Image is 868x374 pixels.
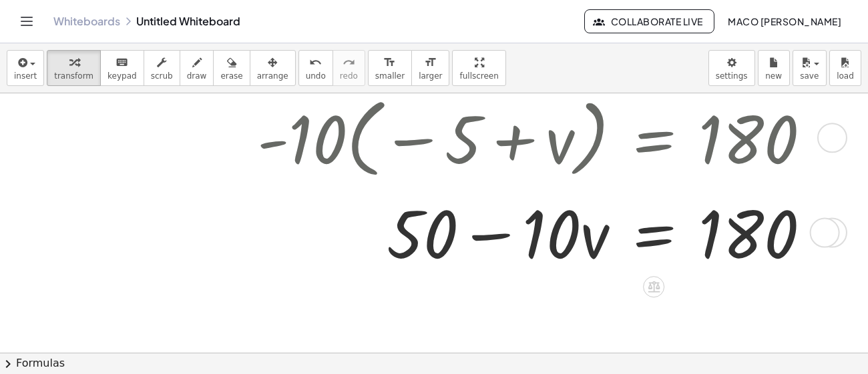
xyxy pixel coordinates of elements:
[306,71,326,81] span: undo
[424,55,437,71] i: format_size
[257,71,288,81] span: arrange
[368,50,412,86] button: format_sizesmaller
[411,50,449,86] button: format_sizelarger
[793,50,827,86] button: save
[54,71,93,81] span: transform
[716,71,748,81] span: settings
[16,11,37,32] button: Toggle navigation
[250,50,296,86] button: arrange
[452,50,505,86] button: fullscreen
[837,71,854,81] span: load
[459,71,498,81] span: fullscreen
[829,50,861,86] button: load
[53,15,120,28] a: Whiteboards
[383,55,396,71] i: format_size
[220,71,242,81] span: erase
[47,50,101,86] button: transform
[596,15,702,27] span: Collaborate Live
[7,50,44,86] button: insert
[187,71,207,81] span: draw
[107,71,137,81] span: keypad
[643,276,664,297] div: Apply the same math to both sides of the equation
[800,71,819,81] span: save
[116,55,128,71] i: keyboard
[14,71,37,81] span: insert
[765,71,782,81] span: new
[584,9,714,33] button: Collaborate Live
[180,50,214,86] button: draw
[340,71,358,81] span: redo
[213,50,250,86] button: erase
[100,50,144,86] button: keyboardkeypad
[758,50,790,86] button: new
[419,71,442,81] span: larger
[375,71,405,81] span: smaller
[144,50,180,86] button: scrub
[708,50,755,86] button: settings
[298,50,333,86] button: undoundo
[151,71,173,81] span: scrub
[717,9,852,33] button: Maco [PERSON_NAME]
[333,50,365,86] button: redoredo
[343,55,355,71] i: redo
[309,55,322,71] i: undo
[728,15,841,27] span: Maco [PERSON_NAME]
